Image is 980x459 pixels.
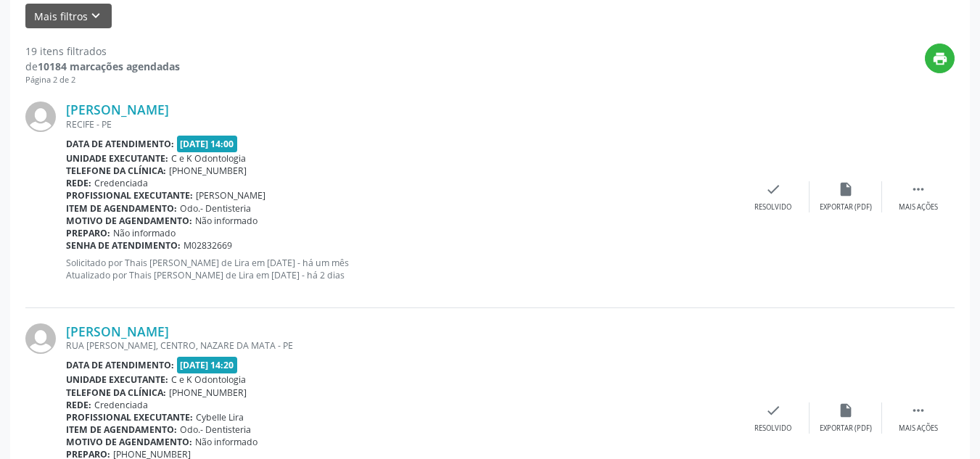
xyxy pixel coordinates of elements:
[169,386,247,399] span: [PHONE_NUMBER]
[838,402,854,418] i: insert_drive_file
[38,59,180,73] strong: 10184 marcações agendadas
[66,189,193,202] b: Profissional executante:
[66,152,168,165] b: Unidade executante:
[66,202,177,215] b: Item de agendamento:
[113,227,176,239] span: Não informado
[754,423,791,434] div: Resolvido
[820,423,872,434] div: Exportar (PDF)
[25,59,180,74] div: de
[94,399,148,411] span: Credenciada
[171,373,246,386] span: C e K Odontologia
[66,359,174,371] b: Data de atendimento:
[177,136,238,152] span: [DATE] 14:00
[66,215,192,227] b: Motivo de agendamento:
[66,118,737,131] div: RECIFE - PE
[195,436,258,448] span: Não informado
[66,177,91,189] b: Rede:
[169,165,247,177] span: [PHONE_NUMBER]
[820,202,872,212] div: Exportar (PDF)
[66,102,169,117] a: [PERSON_NAME]
[66,165,166,177] b: Telefone da clínica:
[754,202,791,212] div: Resolvido
[66,257,737,281] p: Solicitado por Thais [PERSON_NAME] de Lira em [DATE] - há um mês Atualizado por Thais [PERSON_NAM...
[180,202,251,215] span: Odo.- Dentisteria
[66,386,166,399] b: Telefone da clínica:
[180,423,251,436] span: Odo.- Dentisteria
[25,44,180,59] div: 19 itens filtrados
[25,323,56,354] img: img
[899,202,938,212] div: Mais ações
[66,411,193,423] b: Profissional executante:
[94,177,148,189] span: Credenciada
[66,339,737,352] div: RUA [PERSON_NAME], CENTRO, NAZARE DA MATA - PE
[765,181,781,197] i: check
[171,152,246,165] span: C e K Odontologia
[25,102,56,132] img: img
[195,215,258,227] span: Não informado
[66,239,181,252] b: Senha de atendimento:
[66,138,174,150] b: Data de atendimento:
[910,402,926,418] i: 
[196,411,244,423] span: Cybelle Lira
[196,189,265,202] span: [PERSON_NAME]
[765,402,781,418] i: check
[66,227,110,239] b: Preparo:
[25,74,180,86] div: Página 2 de 2
[25,4,112,29] button: Mais filtroskeyboard_arrow_down
[184,239,232,252] span: M02832669
[925,44,955,73] button: print
[838,181,854,197] i: insert_drive_file
[66,399,91,411] b: Rede:
[88,8,104,24] i: keyboard_arrow_down
[899,423,938,434] div: Mais ações
[66,323,169,339] a: [PERSON_NAME]
[932,51,948,67] i: print
[910,181,926,197] i: 
[66,423,177,436] b: Item de agendamento:
[177,357,238,373] span: [DATE] 14:20
[66,373,168,386] b: Unidade executante:
[66,436,192,448] b: Motivo de agendamento:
